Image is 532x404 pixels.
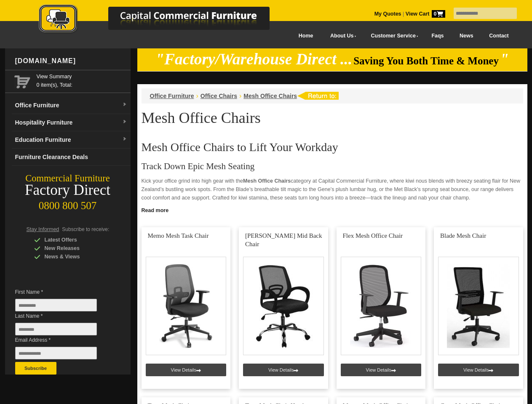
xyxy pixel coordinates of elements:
span: Last Name * [15,312,110,320]
a: Faqs [424,27,452,45]
a: Click to read more [137,204,527,215]
em: " [500,50,509,68]
img: dropdown [122,120,127,125]
input: First Name * [15,299,97,311]
input: Last Name * [15,323,97,335]
p: Kick your office grind into high gear with the category at Capital Commercial Furniture, where ki... [142,177,523,202]
span: Email Address * [15,336,110,344]
strong: View Cart [406,11,445,17]
div: Latest Offers [34,236,114,244]
div: News & Views [34,252,114,261]
span: Stay Informed [27,226,59,232]
input: Email Address * [15,347,97,359]
span: 0 [432,10,445,18]
span: Saving You Both Time & Money [353,55,499,66]
img: return to [297,92,339,100]
a: View Cart0 [404,11,445,17]
a: Education Furnituredropdown [12,131,131,149]
a: News [452,27,481,45]
a: Customer Service [361,27,423,45]
a: Furniture Clearance Deals [12,149,131,166]
div: 0800 800 507 [5,196,131,212]
span: Subscribe to receive: [62,226,109,232]
button: Subscribe [15,362,56,375]
h2: Mesh Office Chairs to Lift Your Workday [142,141,523,154]
a: Office Furniture [150,93,194,99]
a: Office Chairs [201,93,237,99]
strong: Mesh Office Chairs [243,178,291,184]
img: dropdown [122,102,127,107]
div: Commercial Furniture [5,173,131,184]
img: Capital Commercial Furniture Logo [16,4,310,35]
li: › [239,92,241,100]
em: "Factory/Warehouse Direct ... [155,50,352,68]
h3: Track Down Epic Mesh Seating [142,162,523,170]
li: › [196,92,198,100]
a: My Quotes [374,11,401,17]
img: dropdown [122,137,127,142]
h1: Mesh Office Chairs [142,110,523,126]
span: 0 item(s), Total: [37,72,127,88]
a: Capital Commercial Furniture Logo [16,4,310,37]
a: About Us [321,27,361,45]
a: Contact [481,27,516,45]
a: Hospitality Furnituredropdown [12,114,131,131]
span: First Name * [15,288,110,296]
a: View Summary [37,72,127,81]
div: [DOMAIN_NAME] [12,48,131,74]
div: New Releases [34,244,114,252]
a: Mesh Office Chairs [243,93,297,99]
div: Factory Direct [5,184,131,196]
a: Office Furnituredropdown [12,97,131,114]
